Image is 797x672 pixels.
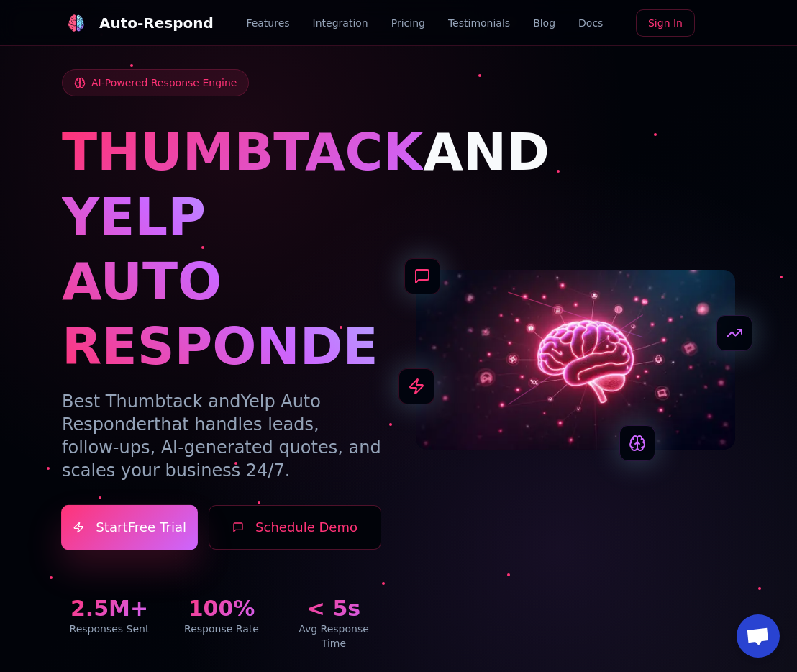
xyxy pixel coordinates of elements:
[99,13,214,33] div: Auto-Respond
[246,16,289,30] a: Features
[68,14,86,32] img: logo.svg
[698,8,744,40] iframe: Кнопка "Войти с аккаунтом Google"
[62,596,157,622] div: 2.5M+
[61,505,198,550] a: StartFree Trial
[636,9,695,37] a: Sign In
[286,622,381,650] div: Avg Response Time
[737,614,780,658] a: Open chat
[286,596,381,622] div: < 5s
[62,390,381,482] p: Best Thumbtack and that handles leads, follow-ups, AI-generated quotes, and scales your business ...
[423,122,550,182] span: AND
[209,505,381,550] button: Schedule Demo
[416,270,735,450] img: AI Neural Network Brain
[91,76,237,90] span: AI-Powered Response Engine
[578,16,603,30] a: Docs
[313,16,368,30] a: Integration
[533,16,555,30] a: Blog
[391,16,425,30] a: Pricing
[448,16,510,30] a: Testimonials
[174,596,269,622] div: 100%
[62,9,214,37] a: Auto-Respond
[62,184,381,378] h1: YELP AUTO RESPONDER
[62,391,321,435] span: Yelp Auto Responder
[174,622,269,636] div: Response Rate
[62,122,423,182] span: THUMBTACK
[62,622,157,636] div: Responses Sent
